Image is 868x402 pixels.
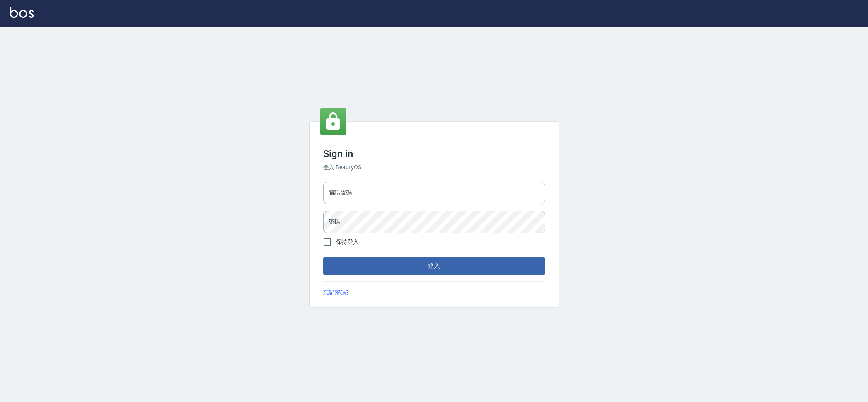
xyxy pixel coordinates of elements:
[10,7,34,18] img: Logo
[323,257,545,275] button: 登入
[323,288,349,297] a: 忘記密碼?
[323,163,545,172] h6: 登入 BeautyOS
[336,238,359,246] span: 保持登入
[323,148,545,160] h3: Sign in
